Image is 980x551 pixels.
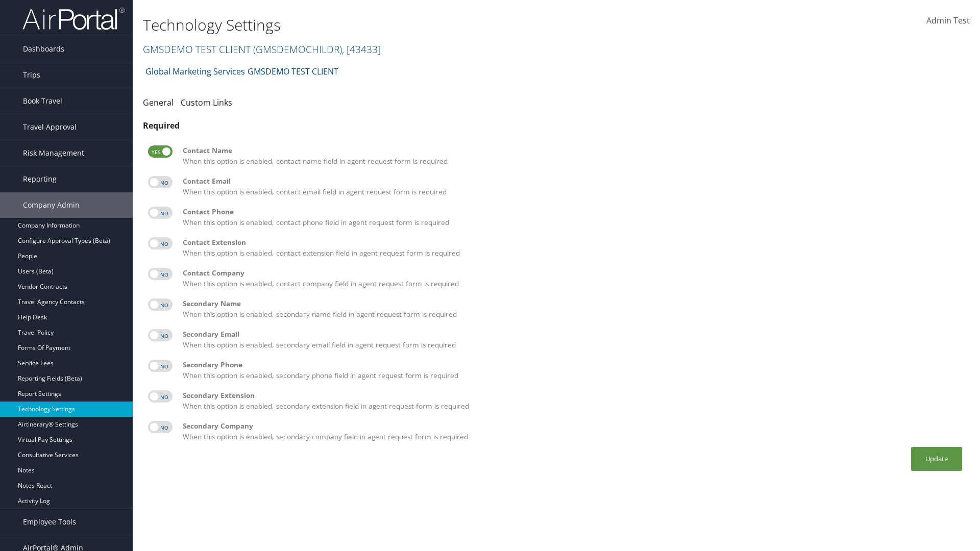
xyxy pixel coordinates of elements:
[342,42,381,56] span: , [ 43433 ]
[183,145,965,166] label: When this option is enabled, contact name field in agent request form is required
[248,61,338,82] a: GMSDEMO TEST CLIENT
[143,42,381,56] a: GMSDEMO TEST CLIENT
[23,166,57,192] span: Reporting
[183,145,965,156] div: Contact Name
[183,237,965,247] div: Contact Extension
[23,140,84,166] span: Risk Management
[23,192,80,218] span: Company Admin
[23,88,62,114] span: Book Travel
[183,390,965,411] label: When this option is enabled, secondary extension field in agent request form is required
[926,5,970,37] a: Admin Test
[911,447,962,471] button: Update
[181,97,232,108] a: Custom Links
[183,329,965,339] div: Secondary Email
[145,61,245,82] a: Global Marketing Services
[143,14,694,36] h1: Technology Settings
[143,119,970,132] div: Required
[926,15,970,26] span: Admin Test
[183,207,965,228] label: When this option is enabled, contact phone field in agent request form is required
[183,421,965,442] label: When this option is enabled, secondary company field in agent request form is required
[183,298,965,319] label: When this option is enabled, secondary name field in agent request form is required
[183,421,965,431] div: Secondary Company
[23,62,40,88] span: Trips
[183,360,965,381] label: When this option is enabled, secondary phone field in agent request form is required
[183,268,965,278] div: Contact Company
[143,97,174,108] a: General
[23,114,77,140] span: Travel Approval
[183,268,965,289] label: When this option is enabled, contact company field in agent request form is required
[183,237,965,258] label: When this option is enabled, contact extension field in agent request form is required
[183,207,965,217] div: Contact Phone
[183,176,965,186] div: Contact Email
[253,42,342,56] span: ( GMSDEMOCHILDR )
[183,298,965,309] div: Secondary Name
[183,329,965,350] label: When this option is enabled, secondary email field in agent request form is required
[183,390,965,400] div: Secondary Extension
[23,36,64,62] span: Dashboards
[22,7,125,31] img: airportal-logo.png
[183,176,965,197] label: When this option is enabled, contact email field in agent request form is required
[183,360,965,370] div: Secondary Phone
[23,509,76,535] span: Employee Tools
